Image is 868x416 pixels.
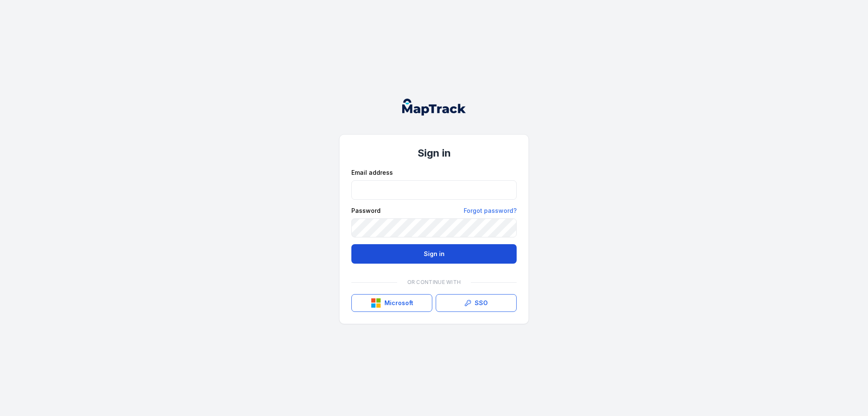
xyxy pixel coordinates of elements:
[351,274,517,291] div: Or continue with
[436,294,517,312] a: SSO
[351,244,517,264] button: Sign in
[464,207,517,215] a: Forgot password?
[351,146,517,160] h1: Sign in
[389,99,479,116] nav: Global
[351,207,381,215] label: Password
[351,294,432,312] button: Microsoft
[351,168,393,177] label: Email address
